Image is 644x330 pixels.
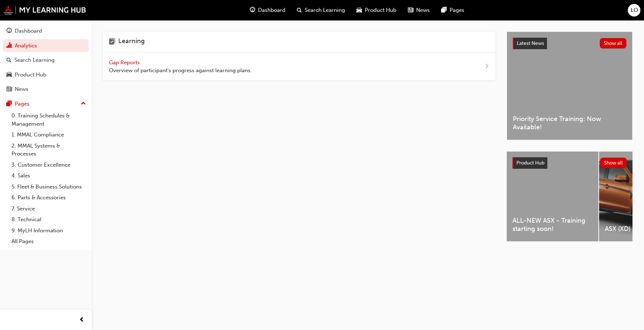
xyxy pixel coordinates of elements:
span: Priority Service Training: Now Available! [513,115,626,131]
span: Gap Reports [109,59,141,66]
a: 4. Sales [9,170,89,181]
a: 8. Technical [9,214,89,225]
a: car-iconProduct Hub [351,3,402,18]
span: news-icon [408,6,413,15]
a: Product HubShow all [512,157,627,169]
div: Product Hub [15,71,46,79]
span: prev-icon [79,316,84,325]
span: next-icon [484,62,489,71]
a: Search Learning [3,54,89,67]
a: 7. Service [9,203,89,214]
a: ALL-NEW ASX - Training starting soon! [507,152,598,241]
a: News [3,83,89,96]
span: car-icon [356,6,362,15]
a: 9. MyLH Information [9,225,89,236]
span: Overview of participant's progress against learning plans. [109,66,252,75]
a: 2. MMAL Systems & Processes [9,140,89,159]
span: Latest News [517,40,544,46]
a: pages-iconPages [436,3,470,18]
a: Gap Reports Overview of participant's progress against learning plans.next-icon [103,53,495,81]
button: DashboardAnalyticsSearch LearningProduct HubNews [3,23,89,97]
div: News [15,85,28,93]
button: Show all [600,38,627,48]
a: Dashboard [3,24,89,38]
a: 3. Customer Excellence [9,159,89,171]
span: Product Hub [516,160,544,166]
a: Analytics [3,39,89,52]
span: News [416,6,430,14]
a: guage-iconDashboard [244,3,291,18]
a: search-iconSearch Learning [291,3,351,18]
div: Search Learning [14,56,55,64]
a: Product Hub [3,68,89,82]
button: Pages [3,97,89,111]
a: news-iconNews [402,3,436,18]
span: search-icon [6,57,11,64]
img: mmal [4,5,86,15]
button: Show all [600,158,627,168]
span: Search Learning [305,6,345,14]
span: Product Hub [365,6,396,14]
span: search-icon [297,6,302,15]
a: 5. Fleet & Business Solutions [9,181,89,192]
span: learning-icon [109,37,115,47]
button: LO [628,4,640,17]
span: pages-icon [441,6,447,15]
a: 6. Parts & Accessories [9,192,89,203]
span: ALL-NEW ASX - Training starting soon! [512,217,593,233]
h4: Learning [118,37,145,47]
a: Latest NewsShow all [513,38,626,49]
span: guage-icon [6,28,12,34]
span: guage-icon [250,6,255,15]
span: LO [631,6,638,14]
div: Pages [15,100,29,108]
span: Dashboard [258,6,285,14]
span: chart-icon [6,43,12,49]
a: 0. Training Schedules & Management [9,110,89,129]
span: Pages [450,6,464,14]
span: up-icon [81,99,86,108]
span: car-icon [6,72,12,78]
a: Latest NewsShow allPriority Service Training: Now Available! [507,32,632,140]
a: All Pages [9,236,89,247]
a: 1. MMAL Compliance [9,129,89,140]
div: Dashboard [15,27,42,35]
span: pages-icon [6,101,12,107]
span: news-icon [6,86,12,93]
